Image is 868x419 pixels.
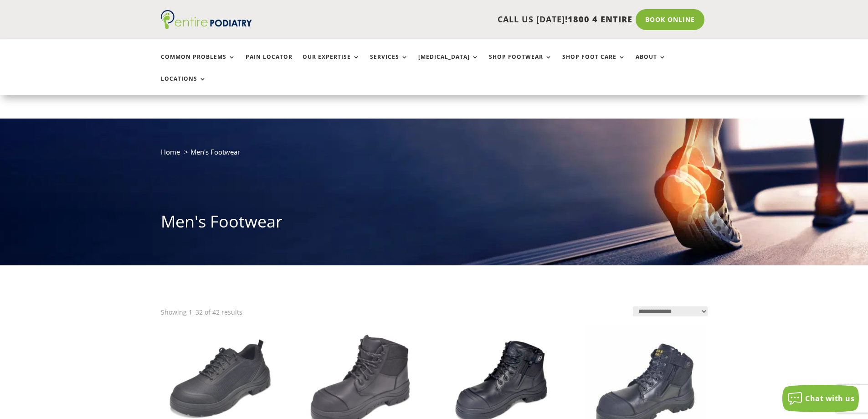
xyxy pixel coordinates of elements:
a: Locations [161,76,206,95]
a: Shop Foot Care [562,54,626,73]
img: logo (1) [161,10,252,29]
p: Showing 1–32 of 42 results [161,306,242,318]
span: 1800 4 ENTIRE [568,14,632,25]
h1: Men's Footwear [161,210,708,238]
a: Services [370,54,408,73]
nav: breadcrumb [161,146,708,165]
button: Chat with us [782,385,859,412]
a: Common Problems [161,54,236,73]
a: Our Expertise [303,54,360,73]
span: Men's Footwear [190,147,240,156]
a: Book Online [636,9,704,30]
a: Home [161,147,180,156]
p: CALL US [DATE]! [287,14,632,26]
a: Shop Footwear [489,54,552,73]
select: Shop order [633,306,708,316]
a: Pain Locator [246,54,293,73]
a: About [636,54,666,73]
a: [MEDICAL_DATA] [418,54,479,73]
span: Chat with us [805,393,854,403]
a: Entire Podiatry [161,22,252,31]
